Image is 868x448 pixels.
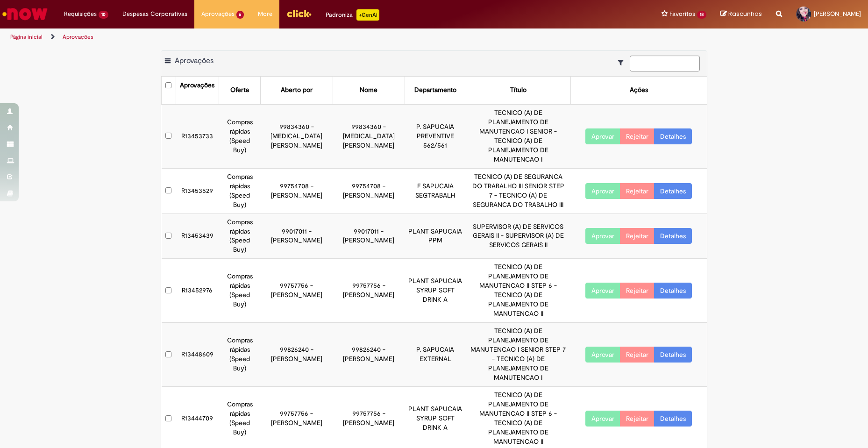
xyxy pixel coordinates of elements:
[122,9,187,19] span: Despesas Corporativas
[620,183,655,199] button: Rejeitar
[219,259,260,323] td: Compras rápidas (Speed Buy)
[585,411,620,427] button: Aprovar
[1,5,49,23] img: ServiceNow
[219,104,260,168] td: Compras rápidas (Speed Buy)
[654,128,692,144] a: Detalhes
[466,104,570,168] td: TECNICO (A) DE PLANEJAMENTO DE MANUTENCAO I SENIOR - TECNICO (A) DE PLANEJAMENTO DE MANUTENCAO I
[654,183,692,199] a: Detalhes
[7,28,572,46] ul: Trilhas de página
[620,228,655,244] button: Rejeitar
[180,81,214,90] div: Aprovações
[466,259,570,323] td: TECNICO (A) DE PLANEJAMENTO DE MANUTENCAO II STEP 6 - TECNICO (A) DE PLANEJAMENTO DE MANUTENCAO II
[466,323,570,387] td: TECNICO (A) DE PLANEJAMENTO DE MANUTENCAO I SENIOR STEP 7 - TECNICO (A) DE PLANEJAMENTO DE MANUTE...
[333,323,405,387] td: 99826240 - [PERSON_NAME]
[261,168,333,213] td: 99754708 - [PERSON_NAME]
[219,168,260,213] td: Compras rápidas (Speed Buy)
[261,104,333,168] td: 99834360 - [MEDICAL_DATA][PERSON_NAME]
[236,11,244,19] span: 6
[333,168,405,213] td: 99754708 - [PERSON_NAME]
[697,11,706,19] span: 18
[10,33,43,41] a: Página inicial
[405,323,466,387] td: P. SAPUCAIA EXTERNAL
[176,104,219,168] td: R13453733
[405,259,466,323] td: PLANT SAPUCAIA SYRUP SOFT DRINK A
[286,7,312,21] img: click_logo_yellow_360x200.png
[669,9,695,19] span: Favoritos
[585,283,620,299] button: Aprovar
[728,9,762,18] span: Rascunhos
[585,228,620,244] button: Aprovar
[620,283,655,299] button: Rejeitar
[405,168,466,213] td: F SAPUCAIA SEGTRABALH
[176,323,219,387] td: R13448609
[618,59,628,66] i: Mostrar filtros para: Suas Solicitações
[466,168,570,213] td: TECNICO (A) DE SEGURANCA DO TRABALHO III SENIOR STEP 7 - TECNICO (A) DE SEGURANCA DO TRABALHO III
[176,213,219,259] td: R13453439
[219,213,260,259] td: Compras rápidas (Speed Buy)
[261,213,333,259] td: 99017011 - [PERSON_NAME]
[333,213,405,259] td: 99017011 - [PERSON_NAME]
[405,213,466,259] td: PLANT SAPUCAIA PPM
[585,183,620,199] button: Aprovar
[201,9,235,19] span: Aprovações
[176,168,219,213] td: R13453529
[360,85,377,95] div: Nome
[175,56,213,65] span: Aprovações
[333,104,405,168] td: 99834360 - [MEDICAL_DATA][PERSON_NAME]
[405,104,466,168] td: P. SAPUCAIA PREVENTIVE 562/561
[258,9,272,19] span: More
[654,411,692,427] a: Detalhes
[356,9,379,21] p: +GenAi
[176,259,219,323] td: R13452976
[326,9,379,21] div: Padroniza
[814,10,861,18] span: [PERSON_NAME]
[261,323,333,387] td: 99826240 - [PERSON_NAME]
[99,11,108,19] span: 10
[720,10,762,19] a: Rascunhos
[261,259,333,323] td: 99757756 - [PERSON_NAME]
[654,283,692,299] a: Detalhes
[333,259,405,323] td: 99757756 - [PERSON_NAME]
[585,128,620,144] button: Aprovar
[654,228,692,244] a: Detalhes
[654,347,692,363] a: Detalhes
[230,85,249,95] div: Oferta
[63,33,93,41] a: Aprovações
[510,85,526,95] div: Título
[630,85,648,95] div: Ações
[585,347,620,363] button: Aprovar
[281,85,313,95] div: Aberto por
[414,85,456,95] div: Departamento
[64,9,97,19] span: Requisições
[219,323,260,387] td: Compras rápidas (Speed Buy)
[176,77,219,104] th: Aprovações
[466,213,570,259] td: SUPERVISOR (A) DE SERVICOS GERAIS II - SUPERVISOR (A) DE SERVICOS GERAIS II
[620,347,655,363] button: Rejeitar
[620,128,655,144] button: Rejeitar
[620,411,655,427] button: Rejeitar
